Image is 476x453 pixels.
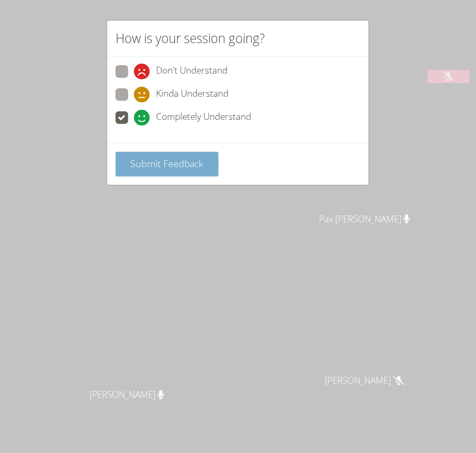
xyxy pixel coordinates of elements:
[130,157,204,170] span: Submit Feedback
[156,110,251,126] span: Completely Understand
[116,29,265,48] h2: How is your session going?
[116,152,219,177] button: Submit Feedback
[156,87,229,102] span: Kinda Understand
[156,64,227,79] span: Don't Understand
